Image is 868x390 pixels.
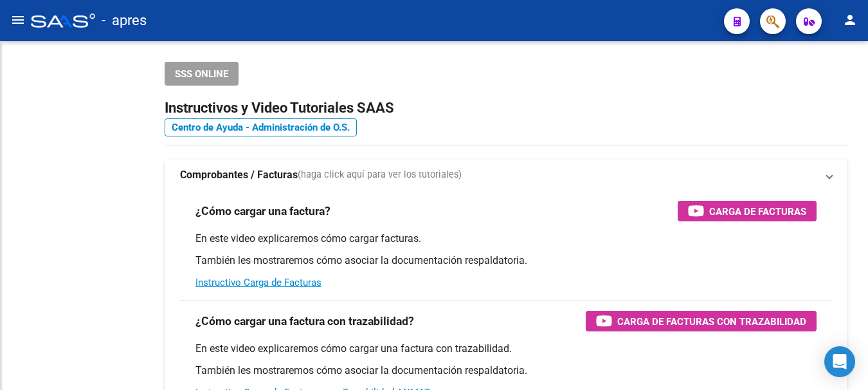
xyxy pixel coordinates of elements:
[165,62,239,86] button: SSS ONLINE
[165,118,357,136] a: Centro de Ayuda - Administración de O.S.
[617,313,806,330] span: Carga de Facturas con Trazabilidad
[824,346,855,377] div: Open Intercom Messenger
[102,6,147,35] span: - apres
[678,201,817,221] button: Carga de Facturas
[165,160,847,190] mat-expansion-panel-header: Comprobantes / Facturas(haga click aquí para ver los tutoriales)
[165,96,847,120] h2: Instructivos y Video Tutoriales SAAS
[195,312,414,330] h3: ¿Cómo cargar una factura con trazabilidad?
[195,277,321,288] a: Instructivo Carga de Facturas
[709,203,806,219] span: Carga de Facturas
[180,168,298,182] strong: Comprobantes / Facturas
[586,311,817,331] button: Carga de Facturas con Trazabilidad
[195,202,330,220] h3: ¿Cómo cargar una factura?
[195,232,817,246] p: En este video explicaremos cómo cargar facturas.
[298,168,462,182] span: (haga click aquí para ver los tutoriales)
[842,12,858,28] mat-icon: person
[195,364,817,378] p: También les mostraremos cómo asociar la documentación respaldatoria.
[10,12,26,28] mat-icon: menu
[195,254,817,268] p: También les mostraremos cómo asociar la documentación respaldatoria.
[175,68,228,80] span: SSS ONLINE
[195,342,817,356] p: En este video explicaremos cómo cargar una factura con trazabilidad.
